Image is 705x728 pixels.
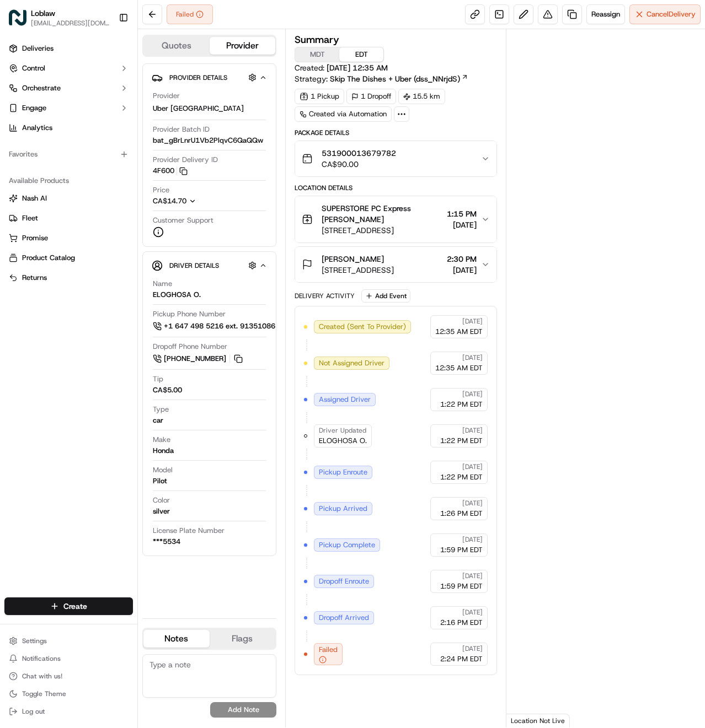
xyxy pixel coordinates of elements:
[153,416,163,425] div: car
[22,233,48,243] span: Promise
[9,213,129,223] a: Fleet
[319,322,406,332] span: Created (Sent To Provider)
[322,254,384,265] span: [PERSON_NAME]
[447,208,477,219] span: 1:15 PM
[4,704,133,719] button: Log out
[440,436,483,446] span: 1:22 PM EDT
[164,321,275,331] span: +1 647 498 5216 ext. 91351086
[295,292,355,300] div: Delivery Activity
[462,608,483,617] span: [DATE]
[4,668,133,684] button: Chat with us!
[153,385,182,395] div: CA$5.00
[4,249,133,267] button: Product Catalog
[322,225,442,236] span: [STREET_ADDRESS]
[31,19,110,28] button: [EMAIL_ADDRESS][DOMAIN_NAME]
[9,233,129,243] a: Promise
[22,654,61,663] span: Notifications
[22,103,46,113] span: Engage
[22,123,52,133] span: Analytics
[4,145,133,163] div: Favorites
[319,613,369,623] span: Dropoff Arrived
[169,261,219,270] span: Driver Details
[22,83,61,93] span: Orchestrate
[153,155,218,165] span: Provider Delivery ID
[153,353,244,365] a: [PHONE_NUMBER]
[9,253,129,263] a: Product Catalog
[4,119,133,137] a: Analytics
[462,499,483,508] span: [DATE]
[22,213,38,223] span: Fleet
[462,644,483,653] span: [DATE]
[295,47,339,62] button: MDT
[167,4,213,24] div: Failed
[462,317,483,326] span: [DATE]
[31,8,55,19] button: Loblaw
[9,193,129,203] a: Nash AI
[4,686,133,702] button: Toggle Theme
[22,193,47,203] span: Nash AI
[153,320,293,332] a: +1 647 498 5216 ext. 91351086
[153,309,226,319] span: Pickup Phone Number
[322,265,394,276] span: [STREET_ADDRESS]
[153,526,225,536] span: License Plate Number
[319,426,366,435] span: Driver Updated
[4,4,114,31] button: LoblawLoblaw[EMAIL_ADDRESS][DOMAIN_NAME]
[462,571,483,580] span: [DATE]
[440,509,483,519] span: 1:26 PM EDT
[462,353,483,362] span: [DATE]
[330,73,468,84] a: Skip The Dishes + Uber (dss_NNrjdS)
[327,63,388,73] span: [DATE] 12:35 AM
[295,62,388,73] span: Created:
[4,229,133,247] button: Promise
[591,9,620,19] span: Reassign
[629,4,701,24] button: CancelDelivery
[319,395,371,405] span: Assigned Driver
[153,196,250,206] button: CA$14.70
[322,148,396,159] span: 531900013679782
[4,269,133,287] button: Returns
[153,185,169,195] span: Price
[4,209,133,227] button: Fleet
[153,136,263,145] span: bat_gBrLnrU1Vb2PlqvC6QaQQw
[295,184,497,192] div: Location Details
[361,289,410,303] button: Add Event
[22,689,66,698] span: Toggle Theme
[440,400,483,409] span: 1:22 PM EDT
[153,435,170,445] span: Make
[22,44,54,53] span: Deliveries
[153,495,170,505] span: Color
[153,215,213,225] span: Customer Support
[339,47,383,62] button: EDT
[319,504,367,514] span: Pickup Arrived
[22,672,62,681] span: Chat with us!
[210,37,276,55] button: Provider
[143,630,210,648] button: Notes
[4,633,133,649] button: Settings
[153,506,170,516] div: silver
[322,159,396,170] span: CA$90.00
[164,354,226,364] span: [PHONE_NUMBER]
[295,196,496,242] button: SUPERSTORE PC Express [PERSON_NAME][STREET_ADDRESS]1:15 PM[DATE]
[319,358,384,368] span: Not Assigned Driver
[447,219,477,230] span: [DATE]
[440,545,483,555] span: 1:59 PM EDT
[319,436,367,446] span: ELOGHOSA O.
[506,714,570,727] div: Location Not Live
[462,462,483,471] span: [DATE]
[153,342,227,352] span: Dropoff Phone Number
[63,601,87,612] span: Create
[4,172,133,190] div: Available Products
[462,535,483,544] span: [DATE]
[447,265,477,276] span: [DATE]
[152,68,267,87] button: Provider Details
[9,273,129,283] a: Returns
[295,106,392,122] div: Created via Automation
[22,63,45,73] span: Control
[153,405,169,414] span: Type
[153,196,186,206] span: CA$14.70
[319,645,338,655] span: Failed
